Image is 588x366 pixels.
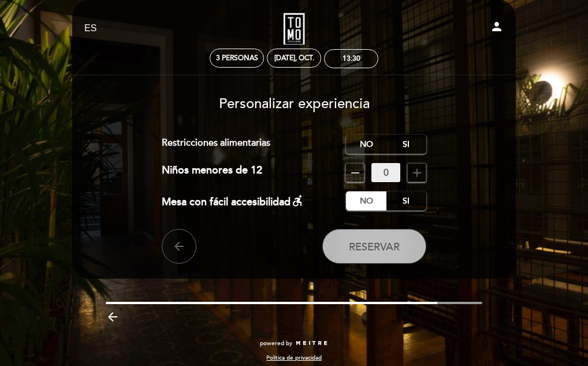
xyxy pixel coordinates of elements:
[410,166,424,180] i: add
[295,341,328,346] img: MEITRE
[348,166,362,180] i: remove
[222,13,366,45] a: Tomo Cocina Nikkei
[490,20,504,38] button: person
[346,191,386,210] label: No
[346,135,386,154] label: No
[260,339,328,347] a: powered by
[349,241,400,253] span: Reservar
[322,229,426,264] button: Reservar
[106,310,120,324] i: arrow_backward
[162,163,262,182] div: Niños menores de 12
[162,191,304,210] div: Mesa con fácil accesibilidad
[162,229,196,264] button: arrow_back
[386,191,426,210] label: Si
[274,54,314,62] div: [DATE], oct.
[260,339,292,347] span: powered by
[162,135,347,154] div: Restricciones alimentarias
[490,20,504,34] i: person
[343,54,360,63] div: 13:30
[266,354,322,362] a: Política de privacidad
[291,194,304,208] i: accessible_forward
[219,95,370,112] span: Personalizar experiencia
[386,135,426,154] label: Si
[172,239,186,253] i: arrow_back
[216,54,258,62] span: 3 personas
